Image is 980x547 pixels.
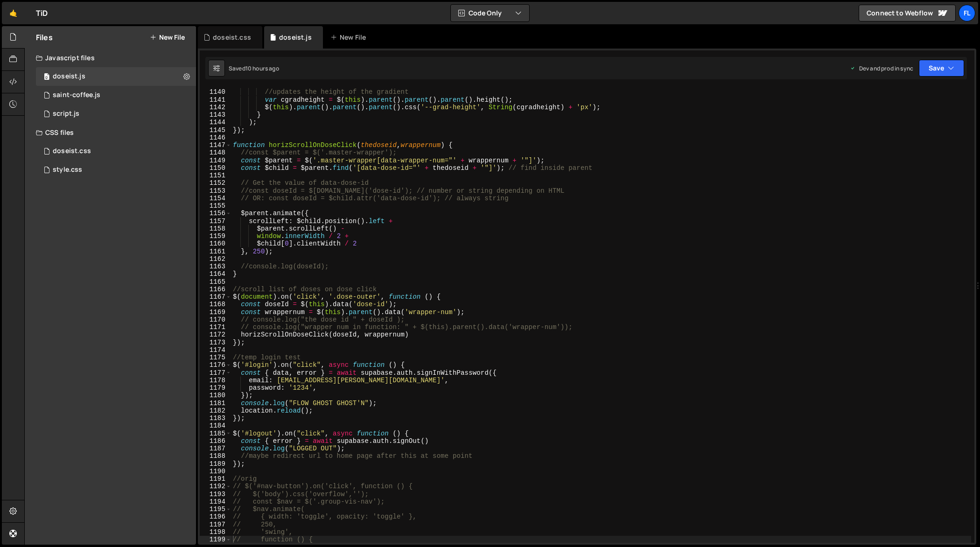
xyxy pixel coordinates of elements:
button: New File [150,34,185,41]
div: 1177 [200,369,231,377]
div: 1160 [200,240,231,247]
div: 1169 [200,309,231,316]
div: Dev and prod in sync [850,64,913,72]
div: 1168 [200,301,231,308]
div: 4604/25434.css [36,161,196,179]
button: Save [919,60,964,77]
div: 1159 [200,232,231,240]
div: 1153 [200,187,231,195]
div: 1156 [200,210,231,217]
div: 1191 [200,475,231,483]
h2: Files [36,32,53,42]
div: 1155 [200,202,231,210]
div: 1151 [200,172,231,179]
div: 1192 [200,483,231,490]
div: 1199 [200,536,231,543]
div: 1176 [200,361,231,369]
div: 1188 [200,452,231,460]
div: New File [330,33,370,42]
div: 1172 [200,331,231,338]
div: 1179 [200,384,231,392]
div: CSS files [25,123,196,142]
div: 1148 [200,149,231,156]
div: 1158 [200,225,231,232]
div: 1180 [200,392,231,399]
div: 1140 [200,88,231,96]
div: 4604/24567.js [36,105,196,123]
div: 1178 [200,377,231,384]
div: script.js [53,110,79,118]
div: 1157 [200,217,231,225]
div: 1196 [200,513,231,520]
div: 4604/27020.js [36,86,196,105]
div: 1193 [200,491,231,498]
div: 1152 [200,179,231,187]
div: 1182 [200,407,231,414]
div: 1145 [200,126,231,134]
div: 1163 [200,263,231,270]
div: 1147 [200,141,231,149]
div: TiD [36,7,48,19]
div: 1166 [200,286,231,293]
div: 1186 [200,437,231,445]
div: doseist.js [279,33,312,42]
button: Code Only [451,5,529,21]
div: 1170 [200,316,231,323]
div: doseist.css [53,147,91,155]
span: 0 [44,74,49,81]
div: 4604/37981.js [36,67,196,86]
div: 1174 [200,346,231,354]
div: doseist.css [213,33,251,42]
div: 10 hours ago [245,64,279,72]
div: 1164 [200,270,231,278]
div: 1171 [200,323,231,331]
div: 4604/42100.css [36,142,196,161]
div: Saved [229,64,279,72]
div: 1194 [200,498,231,505]
div: 1142 [200,104,231,111]
div: 1146 [200,134,231,141]
div: 1144 [200,119,231,126]
div: 1143 [200,111,231,119]
div: 1173 [200,339,231,346]
div: 1154 [200,195,231,202]
div: 1141 [200,96,231,104]
div: style.css [53,166,82,174]
div: 1149 [200,157,231,164]
div: 1181 [200,400,231,407]
div: saint-coffee.js [53,91,100,99]
a: Fl [959,5,975,21]
div: doseist.js [53,72,85,81]
div: 1162 [200,255,231,263]
div: 1161 [200,248,231,255]
div: 1167 [200,293,231,301]
div: 1175 [200,354,231,361]
div: 1190 [200,468,231,475]
div: 1184 [200,422,231,429]
a: 🤙 [2,2,25,24]
div: 1195 [200,505,231,513]
div: 1150 [200,164,231,172]
div: 1187 [200,445,231,452]
div: 1198 [200,528,231,536]
a: Connect to Webflow [859,5,956,21]
div: Javascript files [25,49,196,67]
div: 1185 [200,430,231,437]
div: 1197 [200,521,231,528]
div: 1189 [200,460,231,468]
div: 1183 [200,414,231,422]
div: 1165 [200,278,231,286]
